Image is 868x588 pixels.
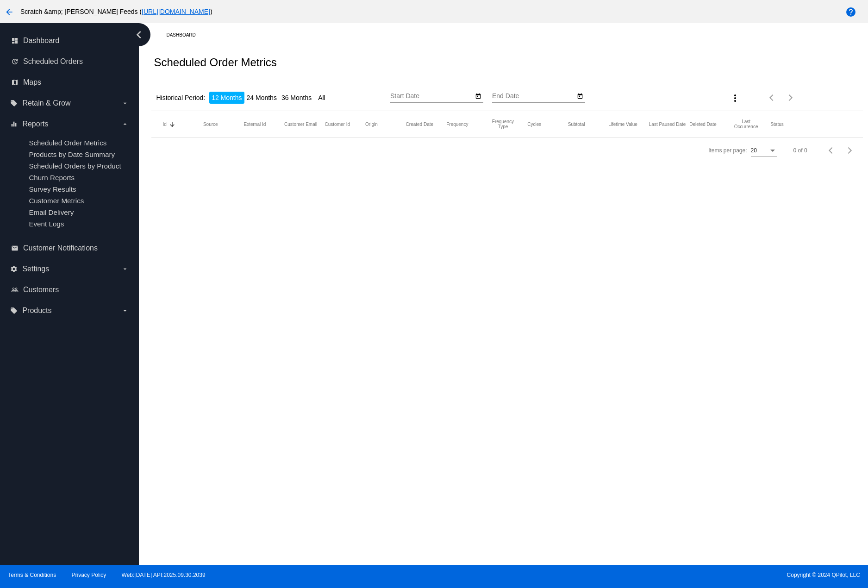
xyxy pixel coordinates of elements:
[11,282,129,297] a: people_outline Customers
[23,78,41,87] span: Maps
[4,6,15,18] mat-icon: arrow_back
[689,122,730,127] mat-header-cell: Deleted Date
[11,37,19,44] i: dashboard
[10,120,18,128] i: equalizer
[474,91,483,100] button: Open calendar
[8,572,56,578] a: Terms & Conditions
[406,121,433,127] button: Change sorting for CreatedUtc
[121,307,129,314] i: arrow_drop_down
[284,122,325,127] mat-header-cell: Customer Email
[649,122,690,127] mat-header-cell: Last Paused Date
[10,265,18,273] i: settings
[845,6,856,18] mat-icon: help
[708,147,747,154] div: Items per page:
[121,120,129,128] i: arrow_drop_down
[11,75,129,90] a: map Maps
[20,8,212,15] span: Scratch &amp; [PERSON_NAME] Feeds ( )
[29,208,74,216] a: Email Delivery
[121,100,129,107] i: arrow_drop_down
[29,139,106,147] a: Scheduled Order Metrics
[730,93,741,104] mat-icon: more_vert
[23,37,59,45] span: Dashboard
[442,572,860,578] span: Copyright © 2024 QPilot, LLC
[209,92,244,104] li: 12 Months
[365,122,406,127] mat-header-cell: Origin
[29,197,84,205] a: Customer Metrics
[568,121,585,127] button: Change sorting for Subtotal
[22,265,49,273] span: Settings
[23,244,98,252] span: Customer Notifications
[22,99,70,107] span: Retain & Grow
[166,28,204,42] a: Dashboard
[29,162,121,170] a: Scheduled Orders by Product
[527,121,541,127] button: Change sorting for Cycles
[29,150,115,158] a: Products by Date Summary
[770,121,783,127] button: Change sorting for Status
[11,33,129,48] a: dashboard Dashboard
[751,147,757,154] span: 20
[162,121,166,127] button: Change sorting for Id
[11,54,129,69] a: update Scheduled Orders
[822,141,841,160] button: Previous page
[487,119,519,129] button: Change sorting for FrequencyType
[781,88,800,107] button: Next page
[751,148,777,154] mat-select: Items per page:
[841,141,859,160] button: Next page
[29,185,76,193] a: Survey Results
[446,121,468,127] button: Change sorting for Frequency
[575,91,585,100] button: Open calendar
[23,286,59,294] span: Customers
[316,92,328,104] li: All
[608,121,637,127] button: Change sorting for LifetimeValue
[793,147,807,154] div: 0 of 0
[121,265,129,273] i: arrow_drop_down
[142,8,210,15] a: [URL][DOMAIN_NAME]
[29,174,75,181] a: Churn Reports
[72,572,106,578] a: Privacy Policy
[154,92,207,104] li: Historical Period:
[22,307,51,315] span: Products
[11,241,129,256] a: email Customer Notifications
[244,121,266,127] button: Change sorting for OriginalExternalId
[279,92,314,104] li: 36 Months
[203,122,244,127] mat-header-cell: Source
[11,244,19,252] i: email
[325,122,366,127] mat-header-cell: Customer Id
[154,56,276,69] h2: Scheduled Order Metrics
[492,93,575,100] input: End Date
[730,119,762,129] button: Change sorting for LastOccurrenceUtc
[23,57,83,66] span: Scheduled Orders
[122,572,206,578] a: Web:[DATE] API:2025.09.30.2039
[11,79,19,86] i: map
[131,27,146,42] i: chevron_left
[10,307,18,314] i: local_offer
[244,92,279,104] li: 24 Months
[10,100,18,107] i: local_offer
[29,220,64,228] a: Event Logs
[22,120,48,128] span: Reports
[763,88,781,107] button: Previous page
[390,93,474,100] input: Start Date
[11,58,19,65] i: update
[11,286,19,294] i: people_outline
